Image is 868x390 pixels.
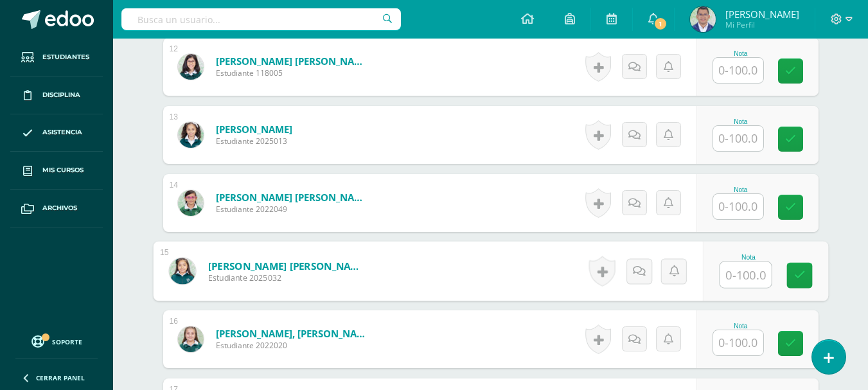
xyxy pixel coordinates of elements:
a: [PERSON_NAME] [PERSON_NAME] [216,191,370,204]
span: Asistencia [42,127,82,137]
img: 7729fe26cf0f36f1f7d19cc21c1e6f55.png [178,54,204,80]
input: 0-100.0 [713,330,763,355]
span: Estudiante 2022049 [216,204,370,215]
span: Mi Perfil [725,19,799,30]
a: [PERSON_NAME] [216,123,292,136]
span: Estudiante 2025013 [216,136,292,146]
span: Estudiantes [42,52,89,62]
span: 1 [653,17,668,31]
a: [PERSON_NAME] [PERSON_NAME] [216,55,370,67]
span: Archivos [42,203,77,213]
a: [PERSON_NAME], [PERSON_NAME] [216,327,370,340]
span: Mis cursos [42,165,84,175]
input: 0-100.0 [713,58,763,83]
div: Nota [713,118,769,125]
span: Estudiante 118005 [216,67,370,78]
img: ff9db9b47f10bb30e29cdca6c2976ad4.png [178,190,204,216]
a: Soporte [15,332,98,350]
span: Soporte [52,337,82,346]
img: 75684ba0594a26f1bab708da35d2f4d9.png [178,326,204,352]
img: 1b4b4de6bdd73bf8bb99964949b0fb97.png [178,122,204,148]
a: Disciplina [10,76,103,114]
a: Mis cursos [10,152,103,190]
div: Nota [719,254,777,261]
img: 0ff62ea00de1e6c3dce2ba1c76bafaf1.png [690,6,716,32]
div: Nota [713,186,769,193]
a: [PERSON_NAME] [PERSON_NAME] [208,259,366,272]
span: Estudiante 2022020 [216,340,370,351]
span: Disciplina [42,90,80,100]
div: Nota [713,323,769,330]
input: Busca un usuario... [121,8,401,30]
a: Estudiantes [10,39,103,76]
span: [PERSON_NAME] [725,8,799,21]
input: 0-100.0 [713,126,763,151]
a: Asistencia [10,114,103,152]
span: Estudiante 2025032 [208,272,366,284]
img: 032c65e5936db217350e808bf76b3054.png [169,258,195,284]
input: 0-100.0 [720,262,771,288]
input: 0-100.0 [713,194,763,219]
div: Nota [713,50,769,57]
span: Cerrar panel [36,373,85,382]
a: Archivos [10,190,103,227]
